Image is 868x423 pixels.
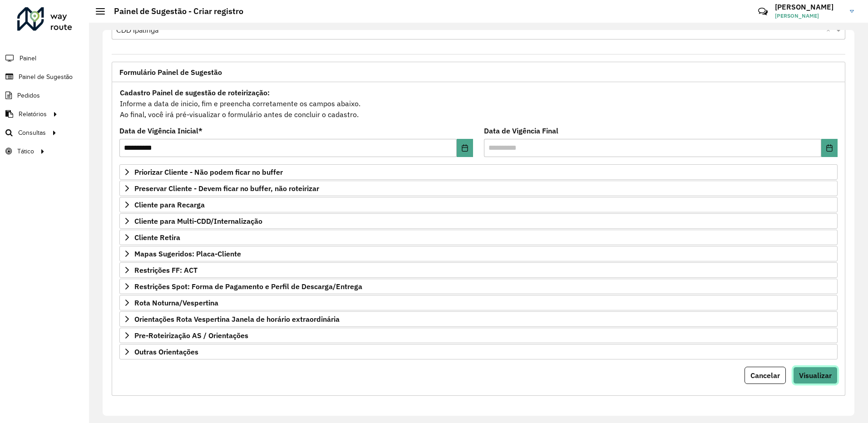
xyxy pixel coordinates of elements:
label: Data de Vigência Inicial [119,125,202,136]
span: Painel de Sugestão [19,72,73,82]
a: Pre-Roteirização AS / Orientações [119,328,838,343]
a: Preservar Cliente - Devem ficar no buffer, não roteirizar [119,181,838,196]
span: Formulário Painel de Sugestão [119,69,222,76]
button: Choose Date [457,139,473,157]
span: Pedidos [17,91,40,100]
a: Mapas Sugeridos: Placa-Cliente [119,246,838,261]
a: Contato Rápido [753,2,773,21]
span: Consultas [18,128,46,138]
span: Preservar Cliente - Devem ficar no buffer, não roteirizar [134,185,319,192]
span: Cliente para Recarga [134,201,205,208]
button: Choose Date [821,139,838,157]
span: Mapas Sugeridos: Placa-Cliente [134,250,241,257]
span: Rota Noturna/Vespertina [134,299,218,306]
span: Outras Orientações [134,348,198,355]
a: Cliente para Multi-CDD/Internalização [119,213,838,229]
span: Relatórios [19,109,47,119]
span: Clear all [826,25,834,36]
span: Priorizar Cliente - Não podem ficar no buffer [134,168,283,176]
a: Restrições FF: ACT [119,262,838,278]
span: Tático [17,147,34,156]
span: Pre-Roteirização AS / Orientações [134,332,248,339]
div: Informe a data de inicio, fim e preencha corretamente os campos abaixo. Ao final, você irá pré-vi... [119,87,838,120]
button: Cancelar [745,367,786,384]
span: Restrições FF: ACT [134,266,197,274]
label: Data de Vigência Final [484,125,558,136]
a: Outras Orientações [119,344,838,359]
strong: Cadastro Painel de sugestão de roteirização: [120,88,270,97]
span: Restrições Spot: Forma de Pagamento e Perfil de Descarga/Entrega [134,283,362,290]
span: Visualizar [799,371,832,380]
a: Cliente para Recarga [119,197,838,212]
a: Orientações Rota Vespertina Janela de horário extraordinária [119,311,838,327]
h2: Painel de Sugestão - Criar registro [105,6,243,16]
span: Cliente Retira [134,234,180,241]
span: Orientações Rota Vespertina Janela de horário extraordinária [134,315,340,323]
span: Cancelar [750,371,780,380]
a: Restrições Spot: Forma de Pagamento e Perfil de Descarga/Entrega [119,279,838,294]
span: Painel [20,54,36,63]
button: Visualizar [793,367,838,384]
span: Cliente para Multi-CDD/Internalização [134,217,262,225]
h3: [PERSON_NAME] [775,3,843,11]
a: Priorizar Cliente - Não podem ficar no buffer [119,164,838,180]
span: [PERSON_NAME] [775,12,843,20]
a: Rota Noturna/Vespertina [119,295,838,310]
a: Cliente Retira [119,230,838,245]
